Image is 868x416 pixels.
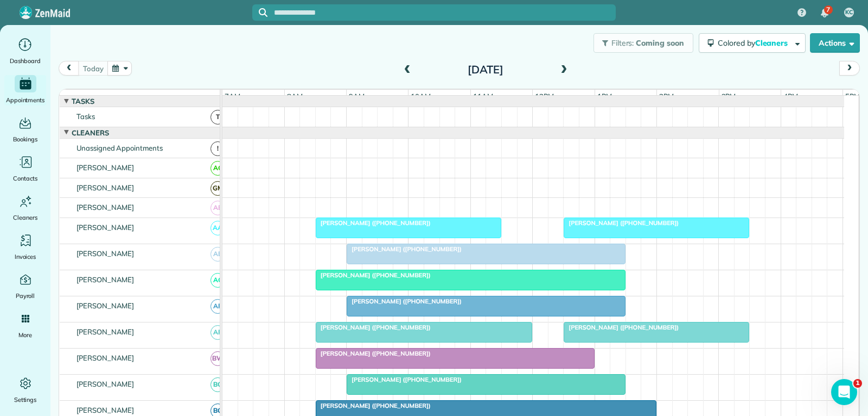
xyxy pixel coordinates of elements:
[74,327,137,336] span: [PERSON_NAME]
[4,114,46,145] a: Bookings
[74,223,137,232] span: [PERSON_NAME]
[839,61,860,76] button: next
[74,275,137,284] span: [PERSON_NAME]
[210,377,225,392] span: BC
[74,203,137,212] span: [PERSON_NAME]
[74,249,137,258] span: [PERSON_NAME]
[4,232,46,262] a: Invoices
[210,141,225,156] span: !
[4,375,46,405] a: Settings
[595,92,614,101] span: 1pm
[346,245,462,253] span: [PERSON_NAME] ([PHONE_NUMBER])
[755,38,790,48] span: Cleaners
[699,33,806,53] button: Colored byCleaners
[69,128,111,137] span: Cleaners
[285,92,305,101] span: 8am
[210,325,225,340] span: AF
[74,183,137,192] span: [PERSON_NAME]
[611,38,634,48] span: Filters:
[16,290,35,301] span: Payroll
[418,64,553,76] h2: [DATE]
[315,219,431,227] span: [PERSON_NAME] ([PHONE_NUMBER])
[346,376,462,383] span: [PERSON_NAME] ([PHONE_NUMBER])
[471,92,495,101] span: 11am
[14,394,37,405] span: Settings
[69,97,97,105] span: Tasks
[210,351,225,366] span: BW
[781,92,800,101] span: 4pm
[13,212,37,223] span: Cleaners
[4,271,46,301] a: Payroll
[78,61,108,76] button: today
[74,163,137,172] span: [PERSON_NAME]
[74,380,137,388] span: [PERSON_NAME]
[74,112,97,121] span: Tasks
[4,193,46,223] a: Cleaners
[252,8,267,17] button: Focus search
[315,271,431,279] span: [PERSON_NAME] ([PHONE_NUMBER])
[210,181,225,196] span: GM
[843,92,862,101] span: 5pm
[210,247,225,262] span: AB
[210,273,225,288] span: AC
[813,1,836,25] div: 7 unread notifications
[826,5,830,14] span: 7
[210,201,225,215] span: AB
[845,8,853,17] span: KC
[315,324,431,331] span: [PERSON_NAME] ([PHONE_NUMBER])
[719,92,738,101] span: 3pm
[409,92,433,101] span: 10am
[74,301,137,310] span: [PERSON_NAME]
[4,153,46,184] a: Contacts
[13,134,38,145] span: Bookings
[18,330,32,340] span: More
[15,251,36,262] span: Invoices
[346,297,462,305] span: [PERSON_NAME] ([PHONE_NUMBER])
[259,8,267,17] svg: Focus search
[10,55,41,66] span: Dashboard
[831,379,857,405] iframe: Intercom live chat
[315,402,431,409] span: [PERSON_NAME] ([PHONE_NUMBER])
[563,219,679,227] span: [PERSON_NAME] ([PHONE_NUMBER])
[347,92,367,101] span: 9am
[315,350,431,357] span: [PERSON_NAME] ([PHONE_NUMBER])
[74,144,165,152] span: Unassigned Appointments
[533,92,556,101] span: 12pm
[210,110,225,125] span: T
[853,379,862,388] span: 1
[210,161,225,176] span: AC
[13,173,37,184] span: Contacts
[74,353,137,362] span: [PERSON_NAME]
[6,95,45,105] span: Appointments
[59,61,79,76] button: prev
[718,38,792,48] span: Colored by
[636,38,685,48] span: Coming soon
[563,324,679,331] span: [PERSON_NAME] ([PHONE_NUMBER])
[657,92,676,101] span: 2pm
[4,36,46,66] a: Dashboard
[810,33,860,53] button: Actions
[210,221,225,235] span: AA
[210,299,225,314] span: AF
[4,75,46,105] a: Appointments
[74,406,137,414] span: [PERSON_NAME]
[222,92,242,101] span: 7am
